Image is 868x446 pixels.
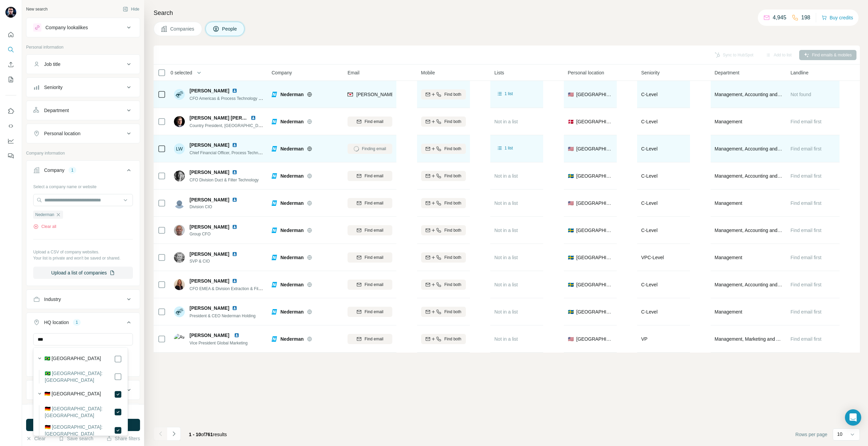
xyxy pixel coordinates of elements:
[364,200,383,206] span: Find email
[568,118,574,125] span: 🇩🇰
[348,334,392,344] button: Find email
[272,336,277,342] img: Logo of Nederman
[715,227,783,234] span: Management, Accounting and Finance
[421,198,466,208] button: Find both
[356,92,476,97] span: [PERSON_NAME][EMAIL_ADDRESS][DOMAIN_NAME]
[421,69,435,76] span: Mobile
[641,200,657,206] span: C-Level
[568,227,574,234] span: 🇸🇪
[494,255,518,260] span: Not in a list
[505,91,513,97] span: 1 list
[190,231,245,237] span: Group CFO
[791,119,822,124] span: Find email first
[364,119,383,125] span: Find email
[568,69,604,76] span: Personal location
[190,123,283,128] span: Country President, [GEOGRAPHIC_DATA] (Interim)
[641,69,659,76] span: Seniority
[791,228,822,233] span: Find email first
[5,58,16,71] button: Enrich CSV
[280,118,303,125] span: Nederman
[190,87,229,94] span: [PERSON_NAME]
[174,89,185,100] img: Avatar
[190,169,229,176] span: [PERSON_NAME]
[26,419,140,431] button: Run search
[715,254,743,261] span: Management
[251,115,256,121] img: LinkedIn logo
[73,319,81,325] div: 1
[174,171,185,181] img: Avatar
[33,224,56,230] button: Clear all
[68,167,76,173] div: 1
[26,291,140,307] button: Industry
[715,200,743,207] span: Management
[348,225,392,235] button: Find email
[801,14,810,22] p: 198
[174,225,185,236] img: Avatar
[444,119,461,125] span: Find both
[44,296,61,303] div: Industry
[26,125,140,142] button: Personal location
[174,279,185,290] img: Avatar
[26,382,140,398] button: Annual revenue ($)
[494,173,518,179] span: Not in a list
[421,252,466,263] button: Find both
[795,431,827,438] span: Rows per page
[791,200,822,206] span: Find email first
[364,309,383,315] span: Find email
[505,145,513,151] span: 1 list
[190,341,248,345] span: Vice President Global Marketing
[232,170,237,175] img: LinkedIn logo
[189,432,227,437] span: results
[773,14,786,22] p: 4,945
[494,200,518,206] span: Not in a list
[280,227,303,234] span: Nederman
[26,102,140,119] button: Department
[190,286,291,291] span: CFO EMEA & Division Extraction & Filtration Technology
[280,281,303,288] span: Nederman
[494,69,504,76] span: Lists
[232,88,237,93] img: LinkedIn logo
[822,13,853,22] button: Buy credits
[444,282,461,288] span: Find both
[494,119,518,124] span: Not in a list
[421,307,466,317] button: Find both
[576,118,613,125] span: [GEOGRAPHIC_DATA]
[190,204,245,210] span: Division CIO
[348,91,353,98] img: provider findymail logo
[232,197,237,202] img: LinkedIn logo
[5,7,16,18] img: Avatar
[348,252,392,263] button: Find email
[272,92,277,97] img: Logo of Nederman
[272,282,277,287] img: Logo of Nederman
[189,432,201,437] span: 1 - 10
[174,198,185,209] img: Avatar
[171,69,192,76] span: 0 selected
[641,228,657,233] span: C-Level
[494,336,518,342] span: Not in a list
[174,334,185,344] img: Avatar
[715,91,783,98] span: Management, Accounting and Finance
[791,69,809,76] span: Landline
[26,314,140,333] button: HQ location1
[44,61,60,68] div: Job title
[174,116,185,127] img: Avatar
[26,56,140,72] button: Job title
[190,224,229,230] span: [PERSON_NAME]
[641,255,664,260] span: VP C-Level
[280,145,303,152] span: Nederman
[154,8,860,18] h4: Search
[715,69,739,76] span: Department
[26,6,47,12] div: New search
[568,254,574,261] span: 🇸🇪
[190,150,293,155] span: Chief Financial Officer, Process Technologies & Americas
[444,91,461,97] span: Find both
[190,314,256,318] span: President & CEO Nederman Holding
[791,255,822,260] span: Find email first
[272,69,292,76] span: Company
[641,146,657,151] span: C-Level
[174,143,185,154] div: LW
[174,306,185,317] img: Avatar
[26,150,140,156] p: Company information
[44,84,62,91] div: Seniority
[280,254,303,261] span: Nederman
